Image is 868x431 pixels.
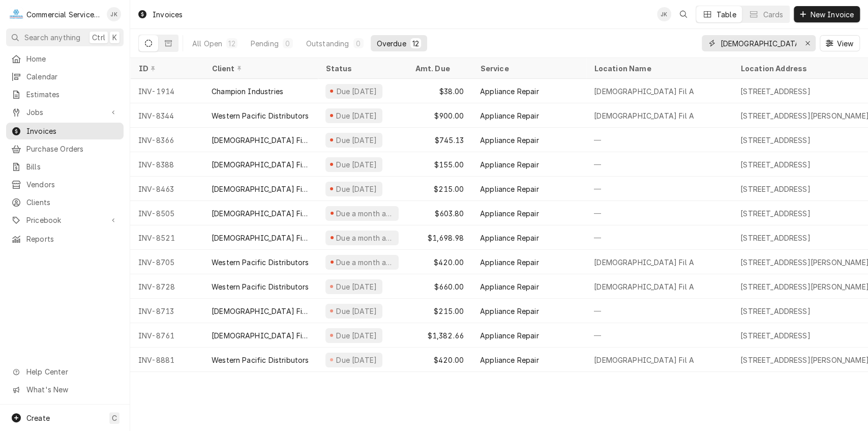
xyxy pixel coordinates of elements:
[335,159,378,170] div: Due [DATE]
[834,38,855,49] span: View
[6,104,124,121] a: Go to Jobs
[480,110,539,121] div: Appliance Repair
[228,38,235,49] div: 12
[586,152,732,177] div: —
[251,38,279,49] div: Pending
[407,128,472,152] div: $745.13
[130,201,203,225] div: INV-8505
[138,63,193,74] div: ID
[480,257,539,268] div: Appliance Repair
[716,9,736,20] div: Table
[26,234,118,244] span: Reports
[6,176,124,193] a: Vendors
[407,323,472,348] div: $1,382.66
[212,63,307,74] div: Client
[480,86,539,97] div: Appliance Repair
[335,233,395,243] div: Due a month ago
[212,208,309,219] div: [DEMOGRAPHIC_DATA] Fil A
[212,330,309,341] div: [DEMOGRAPHIC_DATA] Fil A
[594,110,694,121] div: [DEMOGRAPHIC_DATA] Fil A
[212,159,309,170] div: [DEMOGRAPHIC_DATA] Fil A
[26,107,103,118] span: Jobs
[130,177,203,201] div: INV-8463
[26,414,50,422] span: Create
[480,135,539,146] div: Appliance Repair
[657,7,671,21] div: John Key's Avatar
[6,140,124,157] a: Purchase Orders
[6,28,124,46] button: Search anythingCtrlK
[107,7,121,21] div: JK
[212,355,309,365] div: Western Pacific Distributors
[594,257,694,268] div: [DEMOGRAPHIC_DATA] Fil A
[407,274,472,299] div: $660.00
[285,38,291,49] div: 0
[335,306,378,317] div: Due [DATE]
[657,7,671,21] div: JK
[6,123,124,139] a: Invoices
[26,126,118,136] span: Invoices
[130,152,203,177] div: INV-8388
[26,71,118,82] span: Calendar
[306,38,349,49] div: Outstanding
[6,158,124,175] a: Bills
[335,257,395,268] div: Due a month ago
[808,9,856,20] span: New Invoice
[594,281,694,292] div: [DEMOGRAPHIC_DATA] Fil A
[112,413,117,423] span: C
[794,6,860,22] button: New Invoice
[26,384,117,395] span: What's New
[586,323,732,348] div: —
[92,32,105,43] span: Ctrl
[740,306,811,317] div: [STREET_ADDRESS]
[6,50,124,67] a: Home
[740,233,811,243] div: [STREET_ADDRESS]
[480,306,539,317] div: Appliance Repair
[586,225,732,250] div: —
[130,103,203,128] div: INV-8344
[586,128,732,152] div: —
[594,63,722,74] div: Location Name
[740,330,811,341] div: [STREET_ADDRESS]
[130,79,203,103] div: INV-1914
[407,299,472,323] div: $215.00
[26,89,118,100] span: Estimates
[355,38,362,49] div: 0
[377,38,406,49] div: Overdue
[107,7,121,21] div: John Key's Avatar
[6,381,124,398] a: Go to What's New
[26,143,118,154] span: Purchase Orders
[9,7,23,21] div: C
[480,330,539,341] div: Appliance Repair
[407,348,472,372] div: $420.00
[325,63,397,74] div: Status
[586,201,732,225] div: —
[407,152,472,177] div: $155.00
[820,35,860,51] button: View
[26,161,118,172] span: Bills
[594,355,694,365] div: [DEMOGRAPHIC_DATA] Fil A
[26,215,103,225] span: Pricebook
[407,225,472,250] div: $1,698.98
[130,348,203,372] div: INV-8881
[740,135,811,146] div: [STREET_ADDRESS]
[586,299,732,323] div: —
[6,194,124,211] a: Clients
[586,177,732,201] div: —
[335,355,378,365] div: Due [DATE]
[130,323,203,348] div: INV-8761
[130,225,203,250] div: INV-8521
[720,35,796,51] input: Keyword search
[212,306,309,317] div: [DEMOGRAPHIC_DATA] Fil A
[763,9,783,20] div: Cards
[407,103,472,128] div: $900.00
[130,128,203,152] div: INV-8366
[212,257,309,268] div: Western Pacific Distributors
[212,184,309,194] div: [DEMOGRAPHIC_DATA] Fil A
[480,184,539,194] div: Appliance Repair
[6,212,124,228] a: Go to Pricebook
[6,231,124,247] a: Reports
[6,68,124,85] a: Calendar
[26,53,118,64] span: Home
[26,366,117,377] span: Help Center
[335,330,378,341] div: Due [DATE]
